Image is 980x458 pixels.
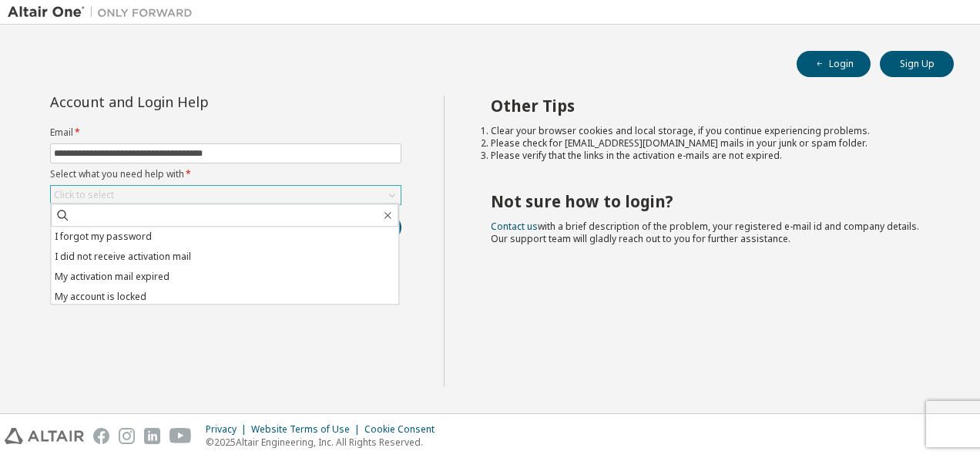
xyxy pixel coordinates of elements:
[93,428,109,444] img: facebook.svg
[5,428,84,444] img: altair_logo.svg
[51,227,398,247] li: I forgot my password
[119,428,135,444] img: instagram.svg
[491,220,919,245] span: with a brief description of the problem, your registered e-mail id and company details. Our suppo...
[206,436,444,449] p: © 2025 Altair Engineering, Inc. All Rights Reserved.
[880,51,954,77] button: Sign Up
[50,168,401,180] label: Select what you need help with
[51,186,401,204] div: Click to select
[491,191,927,211] h2: Not sure how to login?
[491,150,927,162] li: Please verify that the links in the activation e-mails are not expired.
[364,423,444,436] div: Cookie Consent
[491,220,538,233] a: Contact us
[144,428,160,444] img: linkedin.svg
[169,428,192,444] img: youtube.svg
[8,5,200,20] img: Altair One
[491,96,927,116] h2: Other Tips
[206,423,251,436] div: Privacy
[50,96,331,108] div: Account and Login Help
[54,189,114,201] div: Click to select
[251,423,364,436] div: Website Terms of Use
[491,125,927,137] li: Clear your browser cookies and local storage, if you continue experiencing problems.
[491,137,927,150] li: Please check for [EMAIL_ADDRESS][DOMAIN_NAME] mails in your junk or spam folder.
[797,51,871,77] button: Login
[50,126,401,139] label: Email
